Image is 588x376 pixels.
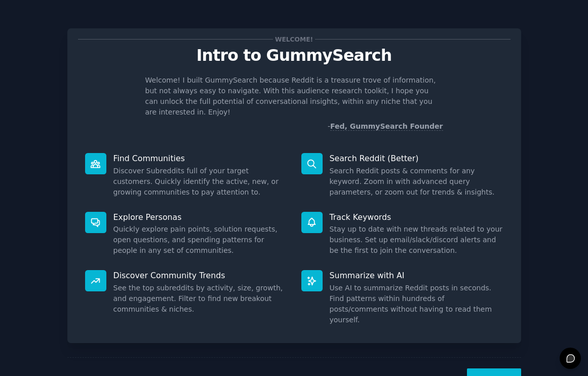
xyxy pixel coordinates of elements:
p: Find Communities [113,153,287,164]
p: Discover Community Trends [113,270,287,281]
dd: See the top subreddits by activity, size, growth, and engagement. Filter to find new breakout com... [113,283,287,315]
p: Welcome! I built GummySearch because Reddit is a treasure trove of information, but not always ea... [145,75,443,118]
dd: Stay up to date with new threads related to your business. Set up email/slack/discord alerts and ... [330,224,503,256]
p: Search Reddit (Better) [330,153,503,164]
p: Summarize with AI [330,270,503,281]
p: Explore Personas [113,212,287,222]
dd: Use AI to summarize Reddit posts in seconds. Find patterns within hundreds of posts/comments with... [330,283,503,325]
dd: Discover Subreddits full of your target customers. Quickly identify the active, new, or growing c... [113,166,287,198]
p: Intro to GummySearch [78,47,511,64]
dd: Search Reddit posts & comments for any keyword. Zoom in with advanced query parameters, or zoom o... [330,166,503,198]
a: Fed, GummySearch Founder [330,122,443,131]
p: Track Keywords [330,212,503,222]
div: - [328,121,443,132]
dd: Quickly explore pain points, solution requests, open questions, and spending patterns for people ... [113,224,287,256]
span: Welcome! [273,34,315,45]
